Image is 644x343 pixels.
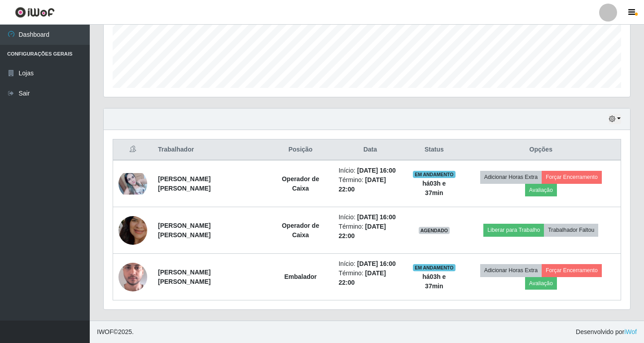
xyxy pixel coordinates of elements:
time: [DATE] 16:00 [357,260,396,267]
li: Término: [338,269,402,287]
button: Liberar para Trabalho [483,224,544,236]
button: Adicionar Horas Extra [480,264,542,277]
button: Trabalhador Faltou [544,224,598,236]
li: Início: [338,213,402,222]
img: 1668045195868.jpeg [118,173,147,195]
strong: [PERSON_NAME] [PERSON_NAME] [158,175,210,192]
span: IWOF [97,328,114,335]
th: Trabalhador [153,139,268,161]
img: 1754681126278.jpeg [118,252,147,303]
li: Término: [338,222,402,241]
a: iWof [624,328,637,335]
time: [DATE] 16:00 [357,213,396,221]
th: Status [407,139,461,161]
li: Início: [338,166,402,175]
span: AGENDADO [419,227,450,234]
button: Avaliação [525,277,557,290]
strong: [PERSON_NAME] [PERSON_NAME] [158,269,210,285]
img: CoreUI Logo [15,7,55,18]
th: Data [333,139,407,161]
button: Forçar Encerramento [542,264,602,277]
button: Forçar Encerramento [542,171,602,183]
strong: Operador de Caixa [282,222,319,239]
span: © 2025 . [97,327,134,337]
span: EM ANDAMENTO [413,171,456,178]
span: EM ANDAMENTO [413,264,456,271]
img: 1747370433925.jpeg [118,187,147,274]
strong: há 03 h e 37 min [422,273,446,290]
th: Opções [461,139,621,161]
strong: [PERSON_NAME] [PERSON_NAME] [158,222,210,239]
button: Avaliação [525,184,557,196]
button: Adicionar Horas Extra [480,171,542,183]
th: Posição [268,139,333,161]
time: [DATE] 16:00 [357,167,396,174]
li: Início: [338,259,402,269]
strong: Embalador [284,273,316,280]
strong: Operador de Caixa [282,175,319,192]
strong: há 03 h e 37 min [422,180,446,196]
li: Término: [338,175,402,194]
span: Desenvolvido por [576,327,637,337]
